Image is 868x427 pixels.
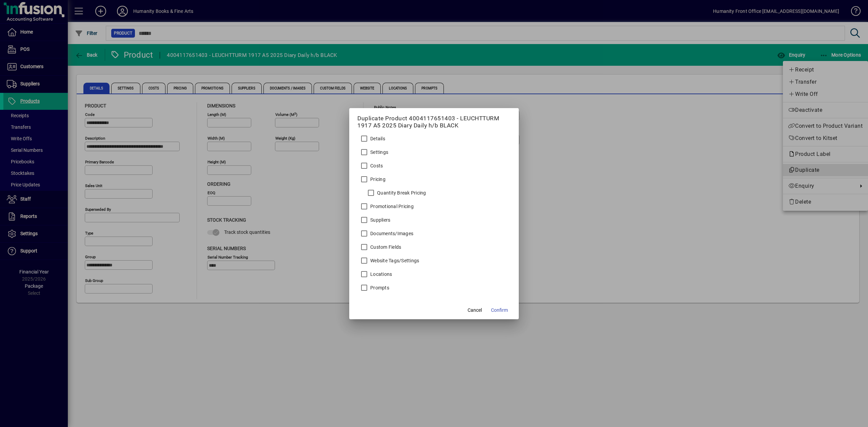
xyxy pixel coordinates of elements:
[464,304,486,317] button: Cancel
[369,135,385,142] label: Details
[369,149,388,156] label: Settings
[369,203,414,210] label: Promotional Pricing
[369,257,419,264] label: Website Tags/Settings
[369,176,386,183] label: Pricing
[369,162,383,169] label: Costs
[369,217,390,223] label: Suppliers
[369,230,413,237] label: Documents/Images
[491,307,508,314] span: Confirm
[468,307,482,314] span: Cancel
[488,304,511,317] button: Confirm
[369,271,392,278] label: Locations
[369,284,389,291] label: Prompts
[357,115,511,129] h5: Duplicate Product 4004117651403 - LEUCHTTURM 1917 A5 2025 Diary Daily h/b BLACK
[376,189,426,196] label: Quantity Break Pricing
[369,244,401,250] label: Custom Fields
